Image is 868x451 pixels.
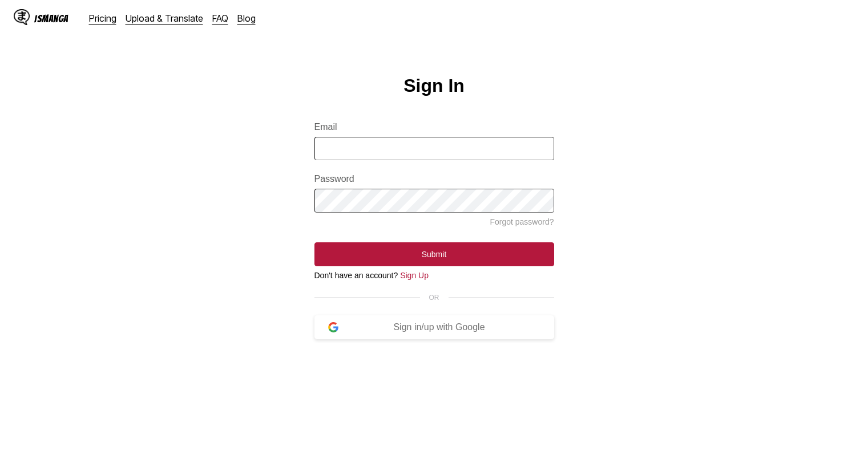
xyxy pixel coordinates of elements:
[400,271,429,280] a: Sign Up
[212,13,228,24] a: FAQ
[314,315,554,339] button: Sign in/up with Google
[314,174,554,184] label: Password
[314,294,554,302] div: OR
[314,242,554,266] button: Submit
[89,13,116,24] a: Pricing
[403,75,465,96] h1: Sign In
[237,13,256,24] a: Blog
[328,322,338,332] img: google-logo
[490,217,554,226] a: Forgot password?
[126,13,203,24] a: Upload & Translate
[338,322,540,332] div: Sign in/up with Google
[14,9,89,27] a: IsManga LogoIsManga
[314,122,554,132] label: Email
[34,13,68,24] div: IsManga
[314,271,554,280] div: Don't have an account?
[14,9,30,25] img: IsManga Logo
